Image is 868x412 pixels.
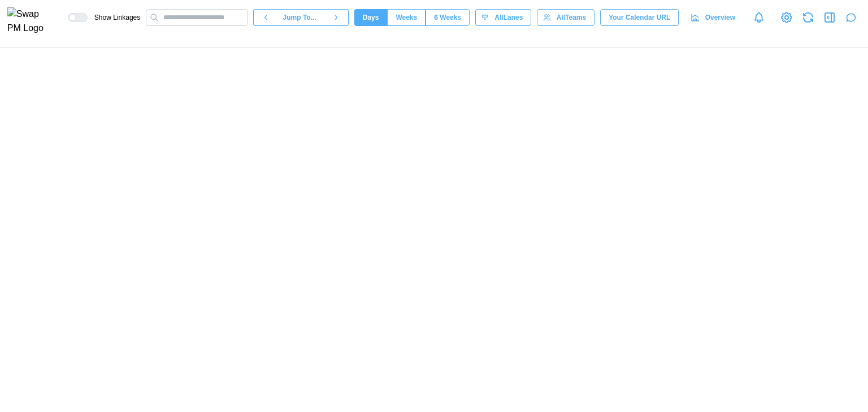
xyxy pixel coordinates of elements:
[283,10,316,25] span: Jump To...
[494,10,523,25] span: All Lanes
[537,9,594,26] button: AllTeams
[609,10,670,25] span: Your Calendar URL
[557,10,586,25] span: All Teams
[277,9,324,26] button: Jump To...
[354,9,388,26] button: Days
[387,9,426,26] button: Weeks
[7,7,53,36] img: Swap PM Logo
[705,10,735,25] span: Overview
[600,9,679,26] button: Your Calendar URL
[779,10,795,25] a: View Project
[434,10,461,25] span: 6 Weeks
[843,10,859,25] button: Open project assistant
[749,8,769,27] a: Notifications
[363,10,379,25] span: Days
[396,10,417,25] span: Weeks
[684,9,744,26] a: Overview
[800,10,816,25] button: Refresh Grid
[475,9,531,26] button: AllLanes
[88,13,140,22] span: Show Linkages
[822,10,837,25] button: Open Drawer
[426,9,470,26] button: 6 Weeks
